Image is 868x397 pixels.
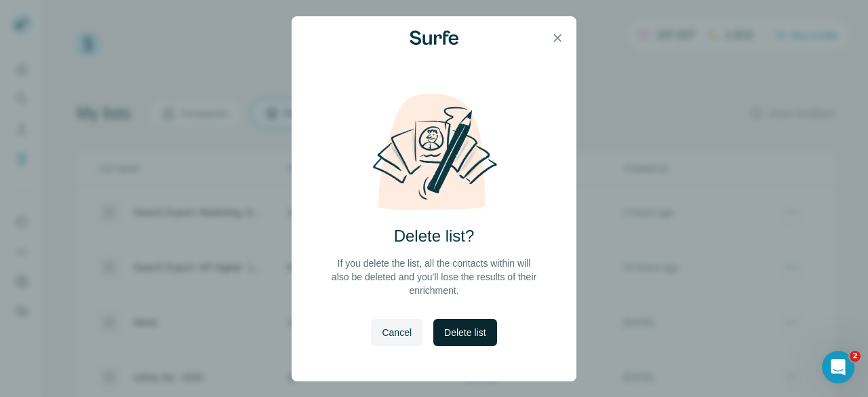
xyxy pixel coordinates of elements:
h2: Delete list? [394,225,475,247]
span: Delete list [444,326,486,339]
span: Cancel [382,326,412,339]
img: Surfe Logo [410,31,458,45]
img: delete-list [358,92,510,212]
button: Cancel [371,319,422,346]
button: Delete list [433,319,496,346]
iframe: Intercom live chat [822,351,854,383]
span: 2 [850,351,861,362]
p: If you delete the list, all the contacts within will also be deleted and you'll lose the results ... [330,257,538,297]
